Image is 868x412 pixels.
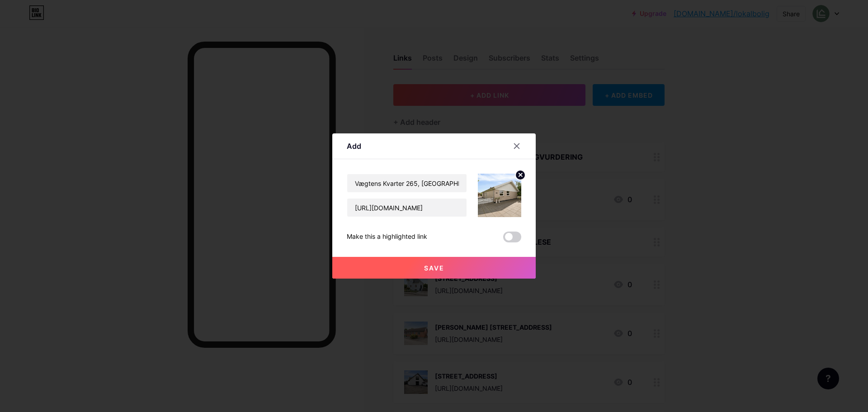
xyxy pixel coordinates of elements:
input: URL [347,199,467,217]
div: Make this a highlighted link [347,232,427,242]
div: Add [347,141,361,152]
button: Save [332,257,536,279]
span: Save [424,264,444,272]
img: link_thumbnail [478,174,521,217]
input: Title [347,174,467,192]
